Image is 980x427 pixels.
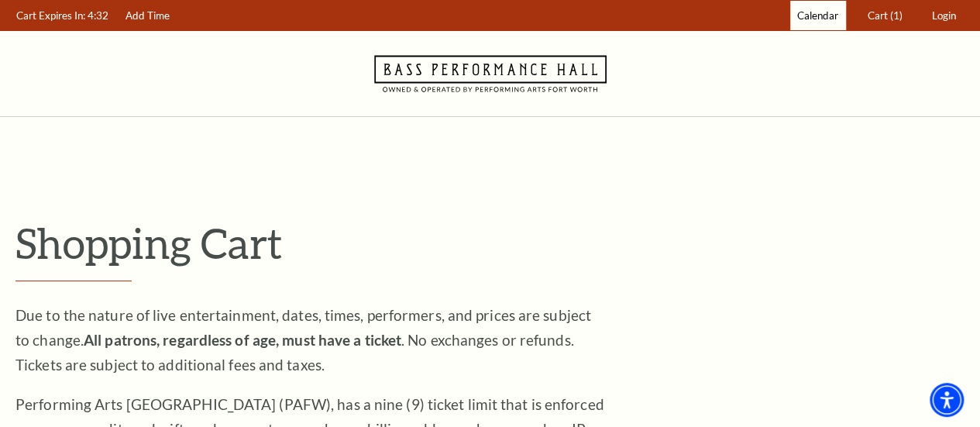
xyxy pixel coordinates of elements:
div: Accessibility Menu [930,383,964,417]
a: Login [925,1,964,31]
span: 4:32 [88,9,108,22]
a: Calendar [790,1,846,31]
p: Shopping Cart [15,218,965,268]
span: (1) [890,9,903,22]
span: Login [932,9,956,22]
span: Cart [868,9,888,22]
a: Navigate to Bass Performance Hall homepage [374,31,607,116]
span: Calendar [797,9,838,22]
a: Cart (1) [861,1,910,31]
strong: All patrons, regardless of age, must have a ticket [84,331,401,349]
span: Cart Expires In: [16,9,85,22]
a: Add Time [119,1,177,31]
span: Due to the nature of live entertainment, dates, times, performers, and prices are subject to chan... [15,306,591,374]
